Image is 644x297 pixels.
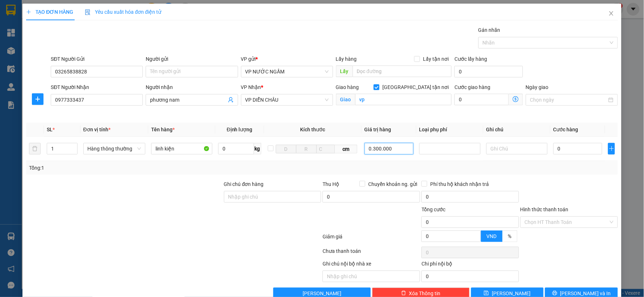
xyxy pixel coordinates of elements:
[379,83,452,91] span: [GEOGRAPHIC_DATA] tận nơi
[355,94,452,105] input: Giao tận nơi
[487,233,497,239] span: VND
[608,143,615,154] button: plus
[401,290,406,296] span: delete
[228,97,234,103] span: user-add
[227,127,253,132] span: Định lượng
[454,94,509,105] input: Cước giao hàng
[29,164,249,172] div: Tổng: 1
[29,143,41,154] button: delete
[245,66,329,77] span: VP NƯỚC NGẦM
[151,127,175,132] span: Tên hàng
[486,143,548,154] input: Ghi Chú
[85,9,91,15] img: icon
[151,143,212,154] input: VD: Bàn, Ghế
[601,4,622,24] button: Close
[508,233,512,239] span: %
[32,96,43,102] span: plus
[322,247,421,260] div: Chưa thanh toán
[336,56,357,62] span: Lấy hàng
[552,290,557,296] span: printer
[365,143,414,154] input: 0
[335,145,358,153] span: cm
[323,260,420,271] div: Ghi chú nội bộ nhà xe
[365,127,391,132] span: Giá trị hàng
[83,127,111,132] span: Đơn vị tính
[322,233,421,245] div: Giảm giá
[26,9,73,15] span: TẠO ĐƠN HÀNG
[26,9,31,14] span: plus
[553,127,578,132] span: Cước hàng
[224,181,264,187] label: Ghi chú đơn hàng
[420,55,452,63] span: Lấy tận nơi
[454,84,490,90] label: Cước giao hàng
[300,127,325,132] span: Kích thước
[323,271,420,282] input: Nhập ghi chú
[484,290,489,296] span: save
[146,83,238,91] div: Người nhận
[47,127,53,132] span: SL
[323,181,339,187] span: Thu Hộ
[316,145,335,153] input: C
[365,180,420,188] span: Chuyển khoản ng. gửi
[416,123,483,137] th: Loại phụ phí
[336,84,359,90] span: Giao hàng
[454,56,487,62] label: Cước lấy hàng
[353,65,452,77] input: Dọc đường
[51,83,143,91] div: SĐT Người Nhận
[254,143,261,154] span: kg
[88,143,141,154] span: Hàng thông thường
[276,145,296,153] input: D
[608,146,615,152] span: plus
[513,96,519,102] span: dollar-circle
[520,207,569,212] label: Hình thức thanh toán
[608,10,614,16] span: close
[32,93,43,105] button: plus
[336,65,353,77] span: Lấy
[483,123,550,137] th: Ghi chú
[245,94,329,105] span: VP DIỄN CHÂU
[241,55,333,63] div: VP gửi
[336,94,355,105] span: Giao
[224,191,321,203] input: Ghi chú đơn hàng
[427,180,492,188] span: Phí thu hộ khách nhận trả
[241,84,261,90] span: VP Nhận
[478,27,500,33] label: Gán nhãn
[454,66,523,77] input: Cước lấy hàng
[530,96,607,104] input: Ngày giao
[146,55,238,63] div: Người gửi
[296,145,317,153] input: R
[526,84,549,90] label: Ngày giao
[421,260,519,271] div: Chi phí nội bộ
[85,9,161,15] span: Yêu cầu xuất hóa đơn điện tử
[421,207,445,212] span: Tổng cước
[51,55,143,63] div: SĐT Người Gửi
